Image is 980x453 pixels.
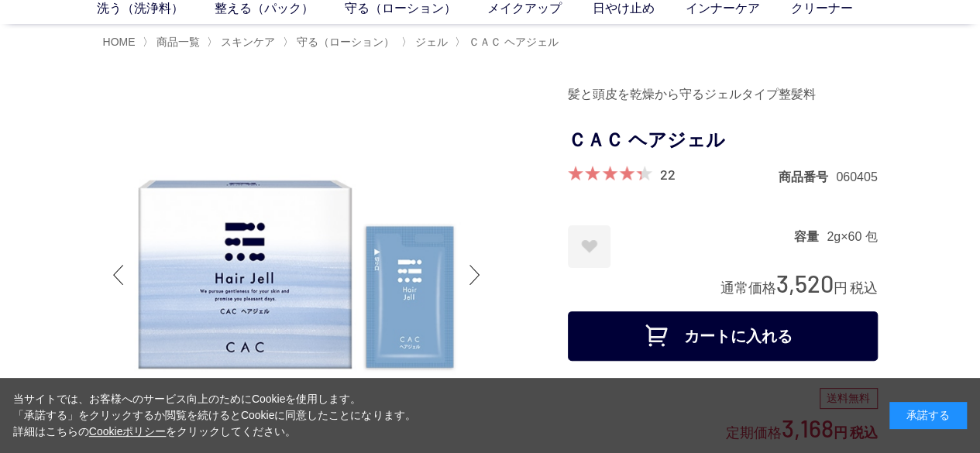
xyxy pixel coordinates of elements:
span: 通常価格 [720,280,776,296]
span: スキンケア [221,36,275,48]
a: Cookieポリシー [89,425,167,438]
a: お気に入りに登録する [568,225,610,268]
dt: 容量 [794,228,827,245]
div: 髪と頭皮を乾燥から守るジェルタイプ整髪料 [568,81,878,108]
div: 当サイトでは、お客様へのサービス向上のためにCookieを使用します。 「承諾する」をクリックするか閲覧を続けるとCookieに同意したことになります。 詳細はこちらの をクリックしてください。 [13,391,416,440]
a: 22 [660,166,676,183]
a: 守る（ローション） [294,36,394,48]
span: ジェル [415,36,448,48]
li: 〉 [455,35,562,50]
li: 〉 [143,35,204,50]
li: 〉 [283,35,398,50]
dd: 2g×60 包 [827,228,877,245]
span: 守る（ローション） [297,36,394,48]
span: 3,520 [776,269,834,297]
span: 税込 [850,280,878,296]
dd: 060405 [836,169,877,185]
dt: 商品番号 [779,169,836,185]
h1: ＣＡＣ ヘアジェル [568,123,878,158]
span: ＣＡＣ ヘアジェル [469,36,559,48]
li: 〉 [207,35,279,50]
a: ジェル [412,36,448,48]
button: カートに入れる [568,311,878,361]
span: 商品一覧 [156,36,200,48]
a: HOME [103,36,136,48]
span: 円 [834,280,848,296]
li: 〉 [401,35,452,50]
div: 承諾する [889,402,967,429]
a: 商品一覧 [153,36,200,48]
a: ＣＡＣ ヘアジェル [466,36,559,48]
a: スキンケア [218,36,275,48]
